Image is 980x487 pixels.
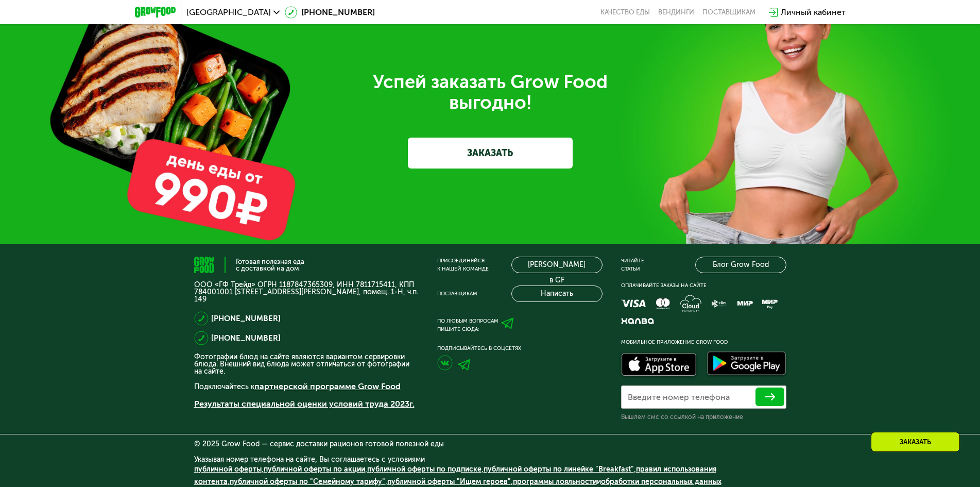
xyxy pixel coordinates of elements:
[695,257,786,273] a: Блог Grow Food
[186,8,271,16] span: [GEOGRAPHIC_DATA]
[437,317,498,333] div: По любым вопросам пишите сюда:
[211,332,281,344] a: [PHONE_NUMBER]
[600,8,650,16] a: Качество еды
[704,349,789,379] img: Доступно в Google Play
[211,312,281,325] a: [PHONE_NUMBER]
[781,6,846,19] div: Личный кабинет
[437,290,478,298] div: Поставщикам:
[230,477,385,486] a: публичной оферты по "Семейному тарифу"
[484,465,634,474] a: публичной оферты по линейке "Breakfast"
[511,257,603,273] a: [PERSON_NAME] в GF
[513,477,597,486] a: программы лояльности
[194,465,262,474] a: публичной оферты
[194,441,786,448] div: © 2025 Grow Food — сервис доставки рационов готовой полезной еды
[194,380,419,393] p: Подключайтесь к
[194,281,419,303] p: ООО «ГФ Трейд» ОГРН 1187847365309, ИНН 7811715411, КПП 784001001 [STREET_ADDRESS][PERSON_NAME], п...
[285,6,375,19] a: [PHONE_NUMBER]
[658,8,694,16] a: Вендинги
[871,432,960,452] div: Заказать
[621,338,786,346] div: Мобильное приложение Grow Food
[621,281,786,290] div: Оплачивайте заказы на сайте
[194,465,716,486] a: правил использования контента
[601,477,721,486] a: обработки персональных данных
[408,138,573,169] a: ЗАКАЗАТЬ
[194,399,415,409] a: Результаты специальной оценки условий труда 2023г.
[511,286,603,302] button: Написать
[702,8,755,16] div: поставщикам
[236,258,304,272] div: Готовая полезная еда с доставкой на дом
[628,394,730,400] label: Введите номер телефона
[254,381,401,391] a: партнерской программе Grow Food
[367,465,482,474] a: публичной оферты по подписке
[202,72,779,113] div: Успей заказать Grow Food выгодно!
[621,413,786,421] div: Вышлем смс со ссылкой на приложение
[264,465,365,474] a: публичной оферты по акции
[387,477,511,486] a: публичной оферты "Ищем героев"
[437,257,489,273] div: Присоединяйся к нашей команде
[621,257,644,273] div: Читайте статьи
[194,354,419,375] p: Фотографии блюд на сайте являются вариантом сервировки блюда. Внешний вид блюда может отличаться ...
[194,465,721,486] span: , , , , , , , и
[437,344,603,352] div: Подписывайтесь в соцсетях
